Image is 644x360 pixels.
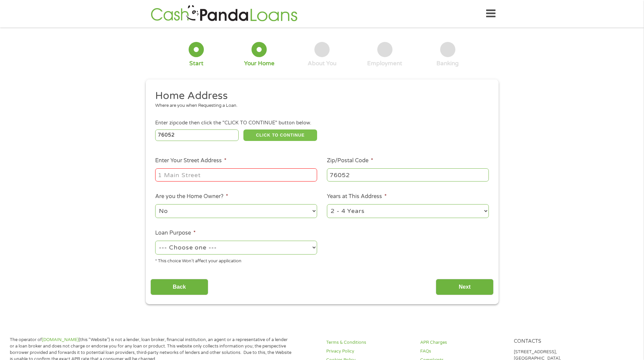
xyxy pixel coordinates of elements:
label: Loan Purpose [155,230,196,237]
div: Where are you when Requesting a Loan. [155,102,484,109]
input: Next [436,279,494,295]
div: * This choice Won’t affect your application [155,256,317,265]
div: Banking [436,60,459,67]
label: Enter Your Street Address [155,157,226,164]
input: Back [150,279,208,295]
div: Enter zipcode then click the "CLICK TO CONTINUE" button below. [155,119,488,127]
label: Are you the Home Owner? [155,193,228,200]
div: Start [189,60,204,67]
img: GetLoanNow Logo [149,4,300,23]
input: 1 Main Street [155,168,317,181]
label: Zip/Postal Code [327,157,373,164]
button: CLICK TO CONTINUE [243,129,317,141]
a: [DOMAIN_NAME] [42,337,79,342]
h4: Contacts [514,338,600,345]
a: Privacy Policy [326,348,412,355]
div: About You [308,60,336,67]
a: FAQs [420,348,506,355]
div: Employment [367,60,402,67]
div: Your Home [244,60,275,67]
input: Enter Zipcode (e.g 01510) [155,129,239,141]
a: APR Charges [420,339,506,346]
label: Years at This Address [327,193,387,200]
a: Terms & Conditions [326,339,412,346]
h2: Home Address [155,89,484,103]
